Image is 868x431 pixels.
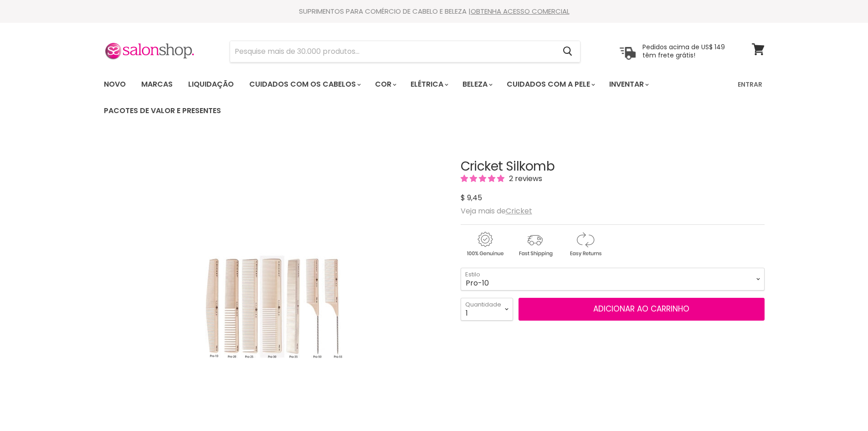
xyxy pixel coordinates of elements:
a: Marcas [134,75,180,94]
font: Liquidação [188,79,234,89]
a: Cuidados com a pele [500,75,601,94]
font: Cor [375,79,391,89]
font: Cricket Silkomb [461,157,555,175]
a: Inventar [602,75,654,94]
font: Cuidados com a pele [507,79,590,89]
font: Pedidos acima de US$ 149 têm frete grátis! [642,42,725,60]
a: Pacotes de valor e presentes [97,101,228,120]
form: Produto [230,41,580,62]
img: Cricket Silkomb [194,187,354,427]
font: Veja mais de [461,206,506,216]
ul: Menu principal [97,71,732,124]
a: Cuidados com os cabelos [242,75,366,94]
a: Beleza [456,75,498,94]
span: 2 reviews [506,173,542,184]
img: genuine.gif [461,230,509,258]
img: returns.gif [561,230,609,258]
a: Cricket [506,206,532,216]
nav: Principal [92,71,776,124]
font: Elétrica [411,79,443,89]
font: Marcas [141,79,173,89]
span: 5,00 estrelas [461,173,506,184]
img: shipping.gif [511,230,559,258]
a: Entrar [732,75,768,94]
button: Procurar [556,41,580,62]
a: Liquidação [181,75,241,94]
font: Entrar [738,80,762,89]
font: $ 9,45 [461,192,482,203]
a: OBTENHA ACESSO COMERCIAL [471,6,570,16]
font: Novo [104,79,126,89]
button: Adicionar ao carrinho [519,298,765,321]
font: Pacotes de valor e presentes [104,105,221,116]
font: Cuidados com os cabelos [249,79,356,89]
input: Procurar [230,41,556,62]
select: Quantidade [461,298,513,321]
a: Elétrica [404,75,454,94]
font: Adicionar ao carrinho [593,303,689,314]
font: Beleza [462,79,488,89]
font: SUPRIMENTOS PARA COMÉRCIO DE CABELO E BELEZA | [299,6,471,16]
a: Novo [97,75,133,94]
a: Cor [368,75,402,94]
font: Inventar [609,79,644,89]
